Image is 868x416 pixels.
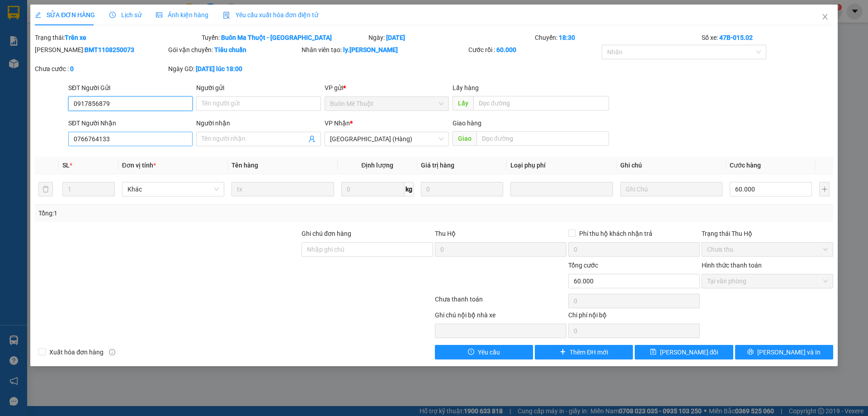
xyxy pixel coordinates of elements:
[559,34,575,41] b: 18:30
[214,46,246,53] b: Tiêu chuẩn
[361,162,393,169] span: Định lượng
[302,45,467,55] div: Nhân viên tạo:
[620,182,722,196] input: Ghi Chú
[453,131,476,146] span: Giao
[109,12,116,18] span: clock-circle
[223,11,318,19] span: Yêu cầu xuất hóa đơn điện tử
[560,349,566,356] span: plus
[434,294,567,310] div: Chưa thanh toán
[65,34,86,41] b: Trên xe
[308,135,316,143] span: user-add
[435,345,533,359] button: exclamation-circleYêu cầu
[702,229,833,239] div: Trạng thái Thu Hộ
[5,64,62,74] li: VP Buôn Mê Thuột
[325,83,449,93] div: VP gửi
[719,34,753,41] b: 47B-015.02
[730,162,761,169] span: Cước hàng
[196,118,321,128] div: Người nhận
[127,182,219,196] span: Khác
[201,33,368,43] div: Tuyến:
[35,12,41,18] span: edit
[223,12,230,19] img: icon
[468,45,600,55] div: Cước rồi :
[325,120,350,127] span: VP Nhận
[85,46,134,53] b: BMT1108250073
[330,97,443,110] span: Buôn Mê Thuột
[330,132,443,146] span: Đà Nẵng (Hàng)
[156,12,162,18] span: picture
[62,162,70,169] span: SL
[35,64,166,74] div: Chưa cước :
[46,347,107,357] span: Xuất hóa đơn hàng
[62,64,120,94] li: VP [GEOGRAPHIC_DATA] (Hàng)
[435,310,566,324] div: Ghi chú nội bộ nhà xe
[707,243,828,256] span: Chưa thu
[660,347,718,357] span: [PERSON_NAME] đổi
[701,33,834,43] div: Số xe:
[196,83,321,93] div: Người gửi
[70,65,74,72] b: 0
[453,84,479,91] span: Lấy hàng
[747,349,754,356] span: printer
[68,83,193,93] div: SĐT Người Gửi
[650,349,656,356] span: save
[168,64,300,74] div: Ngày GD:
[35,45,166,55] div: [PERSON_NAME]:
[68,118,193,128] div: SĐT Người Nhận
[812,5,838,30] button: Close
[535,345,633,359] button: plusThêm ĐH mới
[453,120,481,127] span: Giao hàng
[570,347,608,357] span: Thêm ĐH mới
[5,5,36,36] img: logo.jpg
[168,45,300,55] div: Gói vận chuyển:
[478,347,500,357] span: Yêu cầu
[405,182,414,196] span: kg
[231,162,258,169] span: Tên hàng
[231,182,334,196] input: VD: Bàn, Ghế
[819,182,829,196] button: plus
[496,46,516,53] b: 60.000
[302,230,351,237] label: Ghi chú đơn hàng
[368,33,534,43] div: Ngày:
[617,157,726,174] th: Ghi chú
[302,242,433,257] input: Ghi chú đơn hàng
[507,157,616,174] th: Loại phụ phí
[221,34,332,41] b: Buôn Ma Thuột - [GEOGRAPHIC_DATA]
[476,131,609,146] input: Dọc đường
[435,230,456,237] span: Thu Hộ
[757,347,821,357] span: [PERSON_NAME] và In
[735,345,833,359] button: printer[PERSON_NAME] và In
[821,13,829,20] span: close
[34,33,201,43] div: Trạng thái:
[635,345,733,359] button: save[PERSON_NAME] đổi
[386,34,405,41] b: [DATE]
[568,310,700,324] div: Chi phí nội bộ
[576,229,656,239] span: Phí thu hộ khách nhận trả
[702,262,762,269] label: Hình thức thanh toán
[468,349,474,356] span: exclamation-circle
[473,96,609,110] input: Dọc đường
[109,11,142,19] span: Lịch sử
[109,349,115,355] span: info-circle
[122,162,156,169] span: Đơn vị tính
[343,46,398,53] b: ly.[PERSON_NAME]
[421,182,503,196] input: 0
[35,11,95,19] span: SỬA ĐƠN HÀNG
[453,96,473,110] span: Lấy
[196,65,242,72] b: [DATE] lúc 18:00
[5,5,131,53] li: [GEOGRAPHIC_DATA]
[568,262,598,269] span: Tổng cước
[707,274,828,288] span: Tại văn phòng
[156,11,208,19] span: Ảnh kiện hàng
[38,208,335,218] div: Tổng: 1
[38,182,53,196] button: delete
[421,162,454,169] span: Giá trị hàng
[534,33,701,43] div: Chuyến:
